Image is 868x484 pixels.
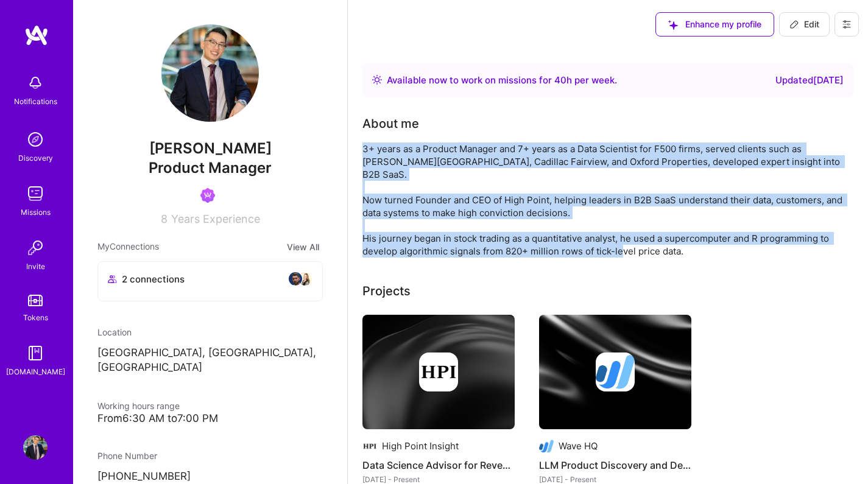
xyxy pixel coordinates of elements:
img: avatar [298,272,312,286]
img: Invite [23,236,48,260]
div: 3+ years as a Product Manager and 7+ years as a Data Scientist for F500 firms, served clients suc... [362,142,850,258]
img: Been on Mission [200,188,215,203]
div: Discovery [18,152,53,164]
span: Phone Number [97,451,157,461]
button: Edit [779,12,830,37]
div: Tokens [23,311,48,324]
p: [GEOGRAPHIC_DATA], [GEOGRAPHIC_DATA], [GEOGRAPHIC_DATA] [97,346,323,375]
span: Working hours range [97,401,180,411]
div: Location [97,326,323,338]
h4: LLM Product Discovery and Development [539,457,691,473]
div: Missions [21,206,51,219]
h4: Data Science Advisor for Revenue Cycle Management Analytics [362,457,515,473]
span: 40 [554,74,566,86]
img: User Avatar [23,435,48,460]
img: User Avatar [161,24,259,122]
button: View All [283,240,323,254]
img: guide book [23,341,48,365]
img: Company logo [539,439,554,454]
img: tokens [28,295,43,306]
i: icon SuggestedTeams [668,20,678,30]
span: 8 [161,212,168,225]
a: User Avatar [20,435,51,460]
div: [DOMAIN_NAME] [6,365,65,378]
div: Updated [DATE] [775,73,844,88]
div: Invite [26,260,45,273]
img: avatar [288,272,303,286]
i: icon Collaborator [108,275,117,284]
span: Edit [789,18,819,30]
button: Enhance my profile [655,12,774,37]
img: Company logo [362,439,377,454]
p: [PHONE_NUMBER] [97,469,323,484]
div: Available now to work on missions for h per week . [387,73,617,88]
img: Company logo [419,352,458,391]
img: discovery [23,127,48,152]
img: cover [539,315,691,429]
img: teamwork [23,181,48,206]
img: logo [24,24,49,46]
img: bell [23,71,48,95]
img: Availability [372,75,382,85]
div: Projects [362,282,411,300]
img: cover [362,315,515,429]
div: From 6:30 AM to 7:00 PM [97,412,323,425]
div: About me [362,114,419,133]
div: Wave HQ [559,440,598,452]
span: [PERSON_NAME] [97,139,323,158]
img: Company logo [596,352,635,391]
span: 2 connections [122,273,185,286]
span: My Connections [97,240,159,254]
div: Notifications [14,95,57,108]
span: Years Experience [171,212,260,225]
span: Enhance my profile [668,18,761,30]
div: High Point Insight [382,440,459,452]
span: Product Manager [149,159,272,177]
button: 2 connectionsavataravatar [97,261,323,301]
